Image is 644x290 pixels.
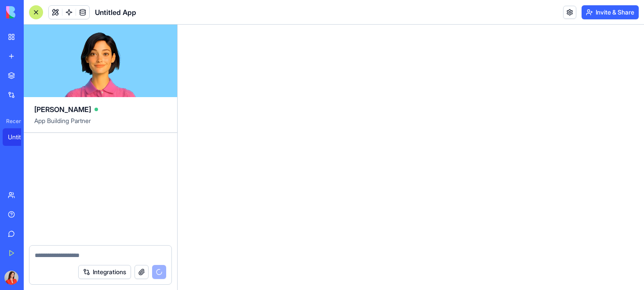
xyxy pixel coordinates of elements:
[95,7,136,18] span: Untitled App
[8,133,33,141] div: Untitled App
[3,118,21,125] span: Recent
[3,128,38,146] a: Untitled App
[34,116,167,132] span: App Building Partner
[4,271,18,285] img: ACg8ocKl4MdpHQIR1tgy5bfG8DkM7jNPB7Lp527XFT0jSSaxs7DkOWk=s96-c
[34,104,91,115] span: [PERSON_NAME]
[78,265,131,279] button: Integrations
[6,6,61,18] img: logo
[582,5,639,19] button: Invite & Share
